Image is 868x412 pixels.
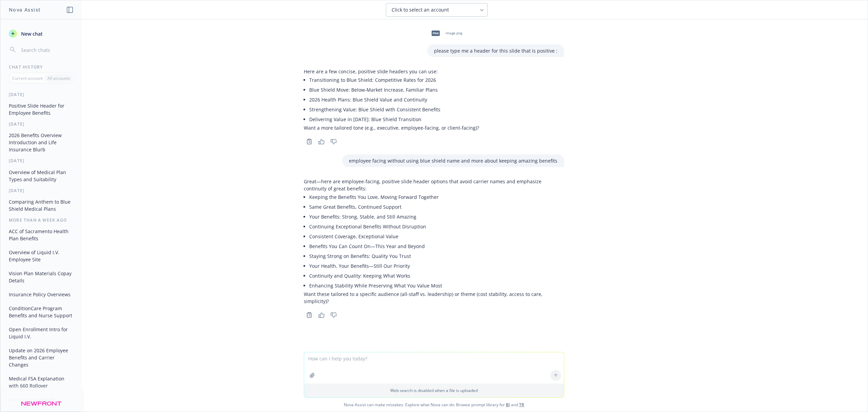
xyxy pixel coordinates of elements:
[349,157,557,164] p: employee facing without using blue shield name and more about keeping amazing benefits
[20,45,74,55] input: Search chats
[6,27,76,40] button: New chat
[506,402,510,408] a: BI
[328,310,339,320] button: Thumbs down
[6,268,76,286] button: Vision Plan Materials Copay Details
[434,47,557,54] p: please type me a header for this slide that is positive :
[427,25,463,42] div: pngimage.png
[6,345,76,370] button: Update on 2026 Employee Benefits and Carrier Changes
[6,226,76,244] button: ACC of Sacramento Health Plan Benefits
[309,281,564,291] li: Enhancing Stability While Preserving What You Value Most
[309,75,479,85] li: Transitioning to Blue Shield: Competitive Rates for 2026
[6,373,76,391] button: Medical FSA Explanation with 660 Rollover
[309,261,564,271] li: Your Health, Your Benefits—Still Our Priority
[6,167,76,185] button: Overview of Medical Plan Types and Suitability
[304,68,479,75] p: Here are a few concise, positive slide headers you can use:
[3,398,865,412] span: Nova Assist can make mistakes. Explore what Nova can do: Browse prompt library for and
[306,312,312,318] svg: Copy to clipboard
[9,6,41,13] h1: Nova Assist
[6,130,76,155] button: 2026 Benefits Overview Introduction and Life Insurance Blurb
[309,231,564,241] li: Consistent Coverage, Exceptional Value
[1,158,82,164] div: [DATE]
[20,30,43,37] span: New chat
[306,138,312,145] svg: Copy to clipboard
[386,3,488,17] button: Click to select an account
[6,100,76,118] button: Positive Slide Header for Employee Benefits
[12,75,43,81] p: Current account
[1,217,82,223] div: More than a week ago
[309,241,564,251] li: Benefits You Can Count On—This Year and Beyond
[308,388,560,393] p: Web search is disabled when a file is uploaded
[304,178,564,192] p: Great—here are employee-facing, positive slide header options that avoid carrier names and emphas...
[519,402,524,408] a: TR
[1,92,82,97] div: [DATE]
[392,6,449,13] span: Click to select an account
[309,212,564,222] li: Your Benefits: Strong, Stable, and Still Amazing
[309,271,564,281] li: Continuity and Quality: Keeping What Works
[309,114,479,124] li: Delivering Value in [DATE]: Blue Shield Transition
[304,124,479,131] p: Want a more tailored tone (e.g., executive, employee-facing, or client-facing)?
[6,303,76,321] button: ConditionCare Program Benefits and Nurse Support
[1,121,82,127] div: [DATE]
[309,95,479,105] li: 2026 Health Plans: Blue Shield Value and Continuity
[1,64,82,70] div: Chat History
[309,202,564,212] li: Same Great Benefits, Continued Support
[1,188,82,193] div: [DATE]
[304,291,564,305] p: Want these tailored to a specific audience (all-staff vs. leadership) or theme (cost stability, a...
[446,31,462,35] span: image.png
[309,251,564,261] li: Staying Strong on Benefits: Quality You Trust
[309,222,564,231] li: Continuing Exceptional Benefits Without Disruption
[6,196,76,214] button: Comparing Anthem to Blue Shield Medical Plans
[309,85,479,95] li: Blue Shield Move: Below‑Market Increase, Familiar Plans
[6,324,76,342] button: Open Enrollment Intro for Liquid I.V.
[328,137,339,146] button: Thumbs down
[432,31,440,36] span: png
[6,289,76,300] button: Insurance Policy Overviews
[47,75,70,81] p: All accounts
[309,192,564,202] li: Keeping the Benefits You Love, Moving Forward Together
[6,247,76,265] button: Overview of Liquid I.V. Employee Site
[309,105,479,114] li: Strengthening Value: Blue Shield with Consistent Benefits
